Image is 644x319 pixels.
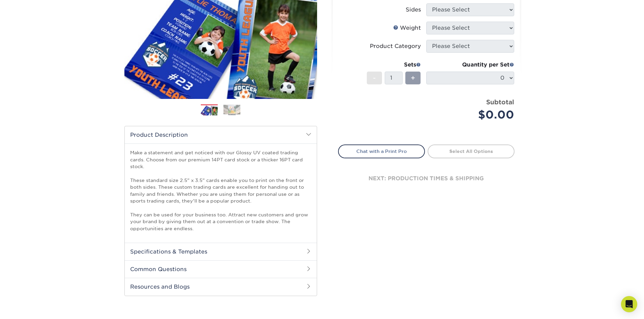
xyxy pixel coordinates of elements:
a: Chat with a Print Pro [338,144,425,158]
img: Trading Cards 02 [223,105,240,115]
a: Select All Options [428,144,515,158]
div: $0.00 [431,107,514,123]
p: Make a statement and get noticed with our Glossy UV coated trading cards. Choose from our premium... [130,149,311,232]
strong: Subtotal [486,98,514,106]
div: next: production times & shipping [338,158,515,199]
h2: Product Description [125,126,317,143]
div: Product Category [370,42,421,50]
img: Trading Cards 01 [201,105,218,116]
div: Weight [393,24,421,32]
span: - [373,73,376,83]
div: Sets [367,61,421,69]
span: + [411,73,415,83]
h2: Common Questions [125,260,317,278]
div: Quantity per Set [426,61,514,69]
h2: Specifications & Templates [125,243,317,260]
div: Open Intercom Messenger [621,296,637,312]
h2: Resources and Blogs [125,278,317,295]
div: Sides [406,6,421,14]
